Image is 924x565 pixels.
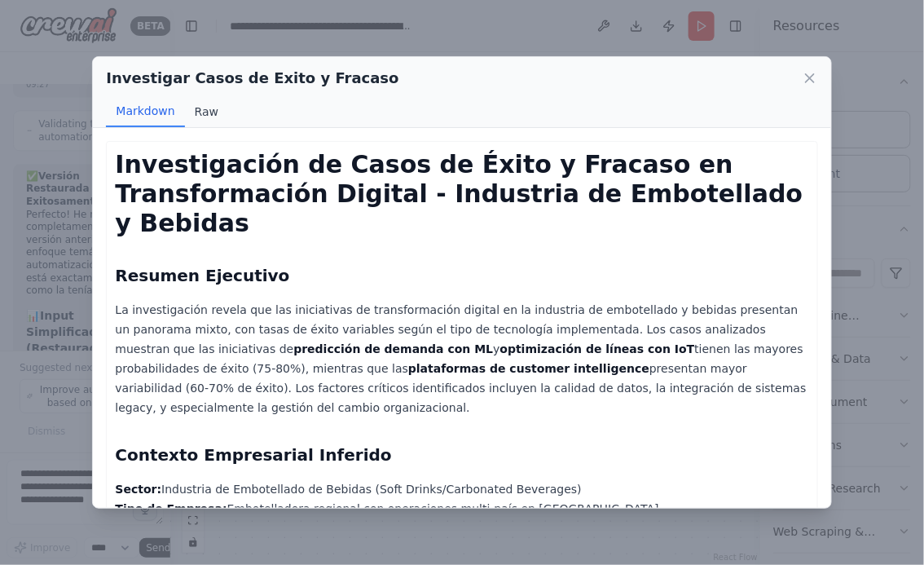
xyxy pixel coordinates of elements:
h1: Investigación de Casos de Éxito y Fracaso en Transformación Digital - Industria de Embotellado y ... [115,150,808,238]
button: Markdown [106,96,184,127]
button: Raw [185,96,228,127]
h2: Investigar Casos de Exito y Fracaso [106,67,398,90]
strong: Sector: [115,483,161,496]
strong: optimización de líneas con IoT [500,342,695,355]
strong: predicción de demanda con ML [293,342,493,355]
h2: Contexto Empresarial Inferido [115,444,808,466]
h2: Resumen Ejecutivo [115,264,808,287]
strong: Tipo de Empresa: [115,502,227,515]
strong: plataformas de customer intelligence [408,362,649,375]
p: La investigación revela que las iniciativas de transformación digital en la industria de embotell... [115,300,808,417]
p: Industria de Embotellado de Bebidas (Soft Drinks/Carbonated Beverages) Embotelladora regional con... [115,479,808,538]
